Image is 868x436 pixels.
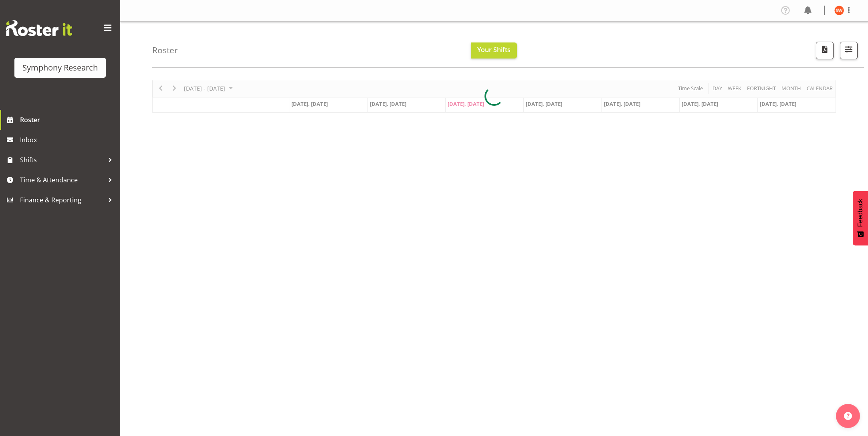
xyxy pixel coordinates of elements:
span: Roster [20,114,116,126]
span: Shifts [20,154,104,166]
span: Your Shifts [477,45,511,54]
img: help-xxl-2.png [844,412,852,420]
span: Finance & Reporting [20,194,104,206]
img: Rosterit website logo [6,20,72,36]
div: Symphony Research [22,62,98,74]
h4: Roster [152,46,178,55]
span: Inbox [20,134,116,146]
button: Feedback - Show survey [853,191,868,245]
button: Filter Shifts [840,42,858,59]
span: Feedback [857,199,864,227]
img: shannon-whelan11890.jpg [834,6,844,15]
span: Time & Attendance [20,174,104,186]
button: Your Shifts [471,42,517,59]
button: Download a PDF of the roster according to the set date range. [816,42,834,59]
